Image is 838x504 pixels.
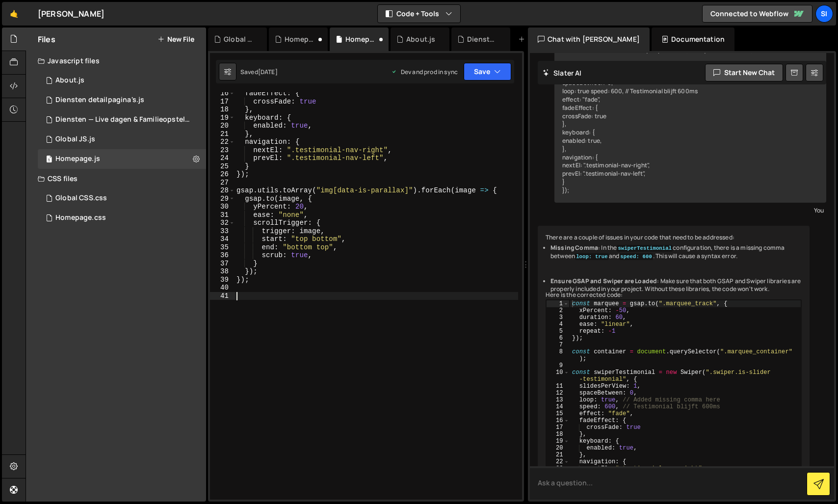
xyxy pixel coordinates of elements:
div: Global JS.js [55,135,95,144]
div: 18 [547,431,569,438]
div: Homepage.css [285,34,316,44]
div: Global CSS.css [55,194,107,203]
div: You [557,205,824,215]
div: 6 [547,335,569,342]
div: About.js [406,34,435,44]
strong: Ensure GSAP and Swiper are Loaded [550,277,657,285]
span: 1 [46,156,52,164]
div: 3 [547,314,569,321]
div: 17 [210,98,235,106]
div: 14526/37508.js [38,149,206,169]
div: 30 [210,203,235,211]
div: 13 [547,397,569,403]
div: 7 [547,342,569,348]
div: Dev and prod in sync [391,68,458,76]
div: 1 [547,300,569,307]
code: speed: 600 [619,253,653,260]
div: Homepage.css [55,213,106,222]
div: 25 [210,162,235,171]
strong: Missing Comma [550,243,598,252]
div: 5 [547,328,569,335]
div: Chat with [PERSON_NAME] [528,27,650,51]
div: 20 [210,122,235,130]
div: 9 [547,362,569,369]
button: Save [464,63,511,80]
div: New File [518,34,559,44]
li: : Make sure that both GSAP and Swiper libraries are properly included in your project. Without th... [550,277,802,294]
div: Homepage.js [345,34,377,44]
a: Si [815,5,833,23]
div: 37 [210,260,235,268]
div: 22 [210,138,235,146]
div: 26 [210,170,235,179]
div: 34 [210,235,235,243]
div: 39 [210,276,235,284]
a: Connected to Webflow [702,5,812,23]
div: 41 [210,292,235,300]
a: 🤙 [2,2,26,26]
div: Documentation [652,27,734,51]
div: Saved [240,68,278,76]
div: 8 [547,348,569,362]
div: Diensten detailpagina's.js [467,34,498,44]
div: 36 [210,251,235,260]
div: 27 [210,179,235,187]
div: 18 [210,106,235,114]
code: loop: true [575,253,609,260]
div: 14526/37646.js [38,110,209,130]
div: About.js [55,76,84,85]
div: 14526/38571.js [38,90,206,110]
div: 22 [547,458,569,465]
div: 14526/37509.css [38,208,206,228]
div: 12 [547,390,569,397]
div: 24 [210,154,235,162]
div: 15 [547,410,569,417]
div: 14526/37755.js [38,130,206,149]
li: : In the configuration, there is a missing comma between and . This will cause a syntax error. [550,244,802,261]
div: 29 [210,195,235,203]
div: 40 [210,284,235,292]
div: 35 [210,243,235,252]
div: [PERSON_NAME] [38,8,105,20]
div: Diensten — Live dagen & Familieopstellingen.js [55,115,191,124]
div: 14526/38568.js [38,71,206,90]
div: 20 [547,445,569,451]
div: 21 [547,451,569,458]
div: CSS files [26,169,206,188]
h2: Files [38,34,55,45]
div: 14 [547,403,569,410]
div: 28 [210,186,235,195]
div: 2 [547,307,569,314]
div: 11 [547,383,569,390]
div: 4 [547,321,569,328]
div: 21 [210,130,235,138]
div: 16 [210,89,235,98]
div: 19 [547,438,569,445]
div: 23 [210,146,235,155]
div: Diensten detailpagina's.js [55,96,144,105]
h2: Slater AI [543,68,582,78]
div: 17 [547,424,569,431]
button: Code + Tools [378,5,460,23]
div: 16 [547,417,569,424]
button: Start new chat [705,64,783,81]
div: 10 [547,369,569,383]
div: Homepage.js [55,155,100,163]
button: New File [157,35,194,43]
div: 32 [210,219,235,227]
div: 33 [210,227,235,236]
div: 14526/37756.css [38,188,206,208]
div: 23 [547,465,569,472]
div: Global CSS.css [224,34,255,44]
div: 38 [210,267,235,276]
div: [DATE] [258,68,278,76]
div: 31 [210,211,235,219]
code: swiperTestimonial [617,245,673,252]
div: Javascript files [26,51,206,71]
div: 19 [210,114,235,122]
